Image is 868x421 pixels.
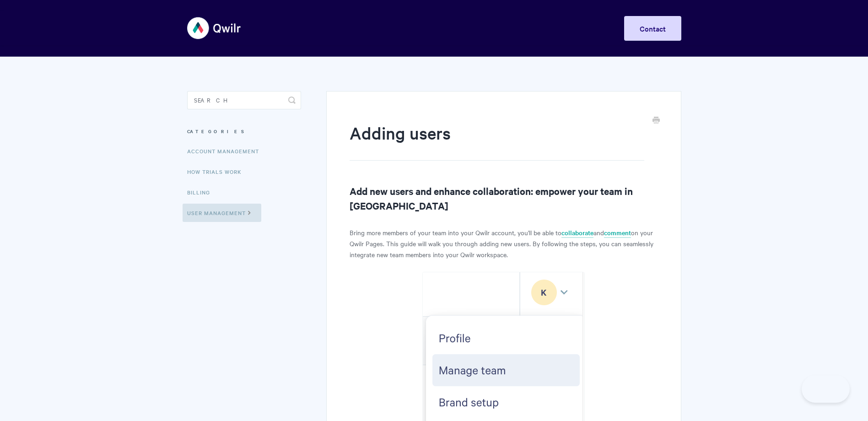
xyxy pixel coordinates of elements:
a: Account Management [187,142,266,160]
h2: Add new users and enhance collaboration: empower your team in [GEOGRAPHIC_DATA] [350,184,658,213]
a: Print this Article [652,116,660,126]
a: How Trials Work [187,162,248,181]
h1: Adding users [350,121,644,161]
a: Billing [187,183,217,201]
a: Contact [624,16,681,41]
img: Qwilr Help Center [187,11,242,45]
a: collaborate [561,228,593,238]
a: comment [604,228,631,238]
a: User Management [183,204,261,222]
p: Bring more members of your team into your Qwilr account, you'll be able to and on your Qwilr Page... [350,227,658,260]
h3: Categories [187,123,301,140]
iframe: Toggle Customer Support [802,375,850,403]
input: Search [187,91,301,109]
